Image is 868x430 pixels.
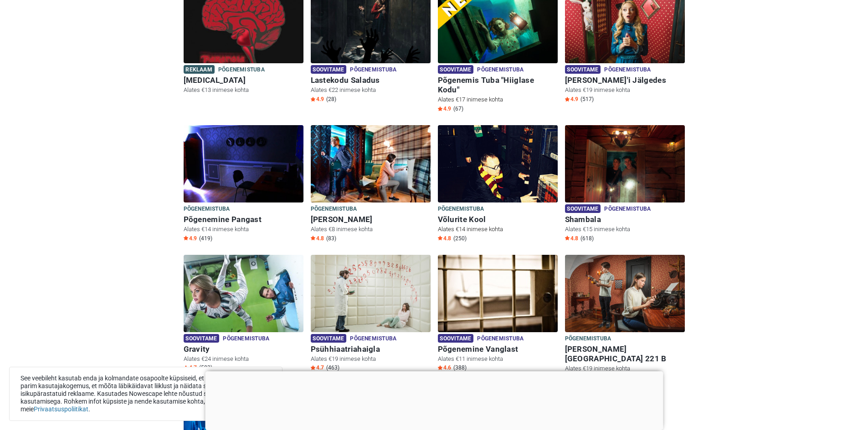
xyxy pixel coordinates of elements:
[565,125,685,202] img: Shambala
[438,344,558,354] h6: Põgenemine Vanglast
[311,215,431,224] h6: [PERSON_NAME]
[199,235,212,242] span: (419)
[311,76,431,85] h6: Lastekodu Saladus
[184,225,303,233] p: Alates €14 inimese kohta
[565,65,601,74] span: Soovitame
[438,215,558,224] h6: Võlurite Kool
[311,255,431,332] img: Psühhiaatriahaigla
[184,76,303,85] h6: [MEDICAL_DATA]
[453,235,467,242] span: (250)
[580,96,594,103] span: (517)
[184,65,215,74] span: Reklaam
[311,364,324,371] span: 4.7
[438,235,451,242] span: 4.8
[184,236,188,240] img: Star
[565,96,578,103] span: 4.9
[438,65,474,74] span: Soovitame
[311,255,431,374] a: Psühhiaatriahaigla Soovitame Põgenemistuba Psühhiaatriahaigla Alates €19 inimese kohta Star4.7 (463)
[184,364,197,371] span: 4.7
[311,125,431,244] a: Sherlock Holmes Põgenemistuba [PERSON_NAME] Alates €8 inimese kohta Star4.8 (83)
[311,344,431,354] h6: Psühhiaatriahaigla
[438,255,558,374] a: Põgenemine Vanglast Soovitame Põgenemistuba Põgenemine Vanglast Alates €11 inimese kohta Star4.6 ...
[184,125,303,244] a: Põgenemine Pangast Põgenemistuba Põgenemine Pangast Alates €14 inimese kohta Star4.9 (419)
[184,215,303,224] h6: Põgenemine Pangast
[350,65,396,75] span: Põgenemistuba
[9,367,282,421] div: See veebileht kasutab enda ja kolmandate osapoolte küpsiseid, et tuua sinuni parim kasutajakogemu...
[311,125,431,202] img: Sherlock Holmes
[218,65,265,75] span: Põgenemistuba
[565,235,578,242] span: 4.8
[438,204,484,214] span: Põgenemistuba
[604,65,651,75] span: Põgenemistuba
[565,236,570,240] img: Star
[565,364,685,373] p: Alates €19 inimese kohta
[326,364,339,371] span: (463)
[438,364,451,371] span: 4.6
[438,125,558,244] a: Võlurite Kool Põgenemistuba Võlurite Kool Alates €14 inimese kohta Star4.8 (250)
[311,235,324,242] span: 4.8
[184,255,303,374] a: Gravity Soovitame Põgenemistuba Gravity Alates €24 inimese kohta Star4.7 (583)
[311,204,357,214] span: Põgenemistuba
[184,86,303,94] p: Alates €13 inimese kohta
[223,334,269,344] span: Põgenemistuba
[565,334,611,344] span: Põgenemistuba
[580,235,594,242] span: (618)
[565,225,685,233] p: Alates €15 inimese kohta
[453,364,467,371] span: (388)
[477,65,524,75] span: Põgenemistuba
[311,97,315,101] img: Star
[311,334,347,343] span: Soovitame
[565,344,685,364] h6: [PERSON_NAME][GEOGRAPHIC_DATA] 221 B
[311,225,431,233] p: Alates €8 inimese kohta
[311,355,431,363] p: Alates €19 inimese kohta
[311,65,347,74] span: Soovitame
[438,76,558,95] h6: Põgenemis Tuba "Hiiglase Kodu"
[184,355,303,363] p: Alates €24 inimese kohta
[438,334,474,343] span: Soovitame
[565,76,685,85] h6: [PERSON_NAME]'i Jälgedes
[565,215,685,224] h6: Shambala
[205,371,663,428] iframe: Advertisement
[326,96,336,103] span: (28)
[438,365,442,370] img: Star
[565,97,570,101] img: Star
[438,125,558,202] img: Võlurite Kool
[565,125,685,244] a: Shambala Soovitame Põgenemistuba Shambala Alates €15 inimese kohta Star4.8 (618)
[184,255,303,332] img: Gravity
[199,364,212,371] span: (583)
[438,355,558,363] p: Alates €11 inimese kohta
[311,365,315,370] img: Star
[477,334,524,344] span: Põgenemistuba
[184,235,197,242] span: 4.9
[565,204,601,213] span: Soovitame
[311,96,324,103] span: 4.9
[453,105,463,112] span: (67)
[311,86,431,94] p: Alates €22 inimese kohta
[438,236,442,240] img: Star
[565,86,685,94] p: Alates €19 inimese kohta
[438,106,442,111] img: Star
[438,255,558,332] img: Põgenemine Vanglast
[311,236,315,240] img: Star
[34,405,88,413] a: Privaatsuspoliitikat
[565,255,685,332] img: Baker Street 221 B
[184,334,220,343] span: Soovitame
[350,334,396,344] span: Põgenemistuba
[438,96,558,104] p: Alates €17 inimese kohta
[184,125,303,202] img: Põgenemine Pangast
[184,365,188,370] img: Star
[326,235,336,242] span: (83)
[438,105,451,112] span: 4.9
[184,344,303,354] h6: Gravity
[438,225,558,233] p: Alates €14 inimese kohta
[184,204,230,214] span: Põgenemistuba
[604,204,651,214] span: Põgenemistuba
[565,255,685,383] a: Baker Street 221 B Põgenemistuba [PERSON_NAME][GEOGRAPHIC_DATA] 221 B Alates €19 inimese kohta St...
